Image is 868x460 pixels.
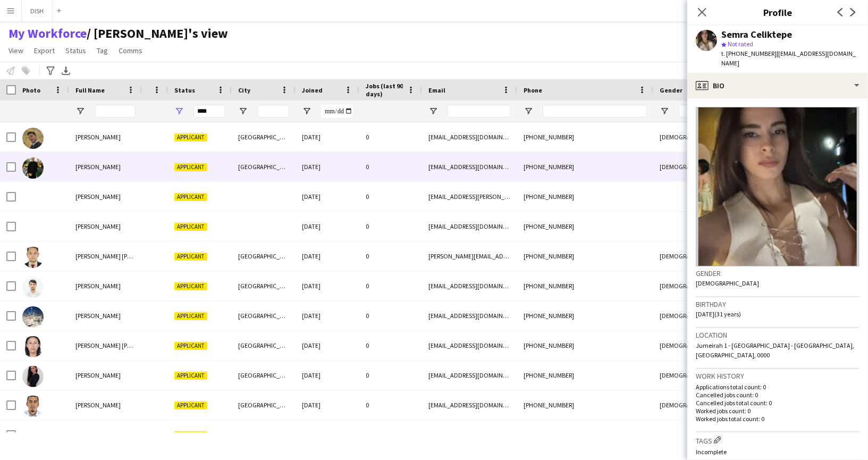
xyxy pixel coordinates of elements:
[61,44,90,57] a: Status
[422,331,517,360] div: [EMAIL_ADDRESS][DOMAIN_NAME]
[302,106,311,116] button: Open Filter Menu
[87,26,228,41] span: john's view
[9,26,87,41] a: My Workforce
[174,253,207,261] span: Applicant
[75,133,121,141] span: [PERSON_NAME]
[728,40,753,48] span: Not rated
[174,223,207,231] span: Applicant
[422,212,517,241] div: [EMAIL_ADDRESS][DOMAIN_NAME]
[687,73,868,98] div: Bio
[75,106,85,116] button: Open Filter Menu
[653,361,706,390] div: [DEMOGRAPHIC_DATA]
[359,212,422,241] div: 0
[696,383,859,391] p: Applications total count: 0
[422,420,517,449] div: [EMAIL_ADDRESS][DOMAIN_NAME]
[696,330,859,340] h3: Location
[653,390,706,420] div: [DEMOGRAPHIC_DATA]
[22,366,44,387] img: Anastasiya Kolesnikova
[75,252,167,260] span: [PERSON_NAME] [PERSON_NAME]
[296,152,359,181] div: [DATE]
[148,66,149,114] span: Rating
[232,241,296,271] div: [GEOGRAPHIC_DATA]
[428,106,438,116] button: Open Filter Menu
[721,30,792,39] div: Semra Celiktepe
[359,152,422,181] div: 0
[296,212,359,241] div: [DATE]
[517,271,653,300] div: [PHONE_NUMBER]
[422,271,517,300] div: [EMAIL_ADDRESS][DOMAIN_NAME]
[517,122,653,152] div: [PHONE_NUMBER]
[696,371,859,381] h3: Work history
[174,86,195,94] span: Status
[517,361,653,390] div: [PHONE_NUMBER]
[174,312,207,320] span: Applicant
[9,46,23,55] span: View
[193,105,225,118] input: Status Filter Input
[422,182,517,211] div: [EMAIL_ADDRESS][PERSON_NAME][DOMAIN_NAME]
[517,301,653,330] div: [PHONE_NUMBER]
[422,301,517,330] div: [EMAIL_ADDRESS][DOMAIN_NAME]
[696,391,859,399] p: Cancelled jobs count: 0
[696,399,859,407] p: Cancelled jobs total count: 0
[653,271,706,300] div: [DEMOGRAPHIC_DATA]
[75,341,167,349] span: [PERSON_NAME] [PERSON_NAME]
[696,341,854,359] span: Jumeirah 1 - [GEOGRAPHIC_DATA] - [GEOGRAPHIC_DATA], [GEOGRAPHIC_DATA], 0000
[543,105,647,118] input: Phone Filter Input
[296,301,359,330] div: [DATE]
[44,64,57,77] app-action-btn: Advanced filters
[422,122,517,152] div: [EMAIL_ADDRESS][DOMAIN_NAME]
[696,448,859,456] p: Incomplete
[174,372,207,380] span: Applicant
[321,105,353,118] input: Joined Filter Input
[653,241,706,271] div: [DEMOGRAPHIC_DATA]
[296,420,359,449] div: [DATE]
[296,390,359,420] div: [DATE]
[75,431,121,439] span: [PERSON_NAME]
[359,241,422,271] div: 0
[232,331,296,360] div: [GEOGRAPHIC_DATA]
[22,277,44,298] img: Amirkhon Irgashev
[653,152,706,181] div: [DEMOGRAPHIC_DATA]
[696,107,859,266] img: Crew avatar or photo
[422,390,517,420] div: [EMAIL_ADDRESS][DOMAIN_NAME]
[524,86,542,94] span: Phone
[22,1,53,21] button: DISH
[232,361,296,390] div: [GEOGRAPHIC_DATA]
[302,86,323,94] span: Joined
[517,212,653,241] div: [PHONE_NUMBER]
[660,106,669,116] button: Open Filter Menu
[75,193,121,200] span: [PERSON_NAME]
[114,44,147,57] a: Comms
[75,86,105,94] span: Full Name
[174,282,207,290] span: Applicant
[359,390,422,420] div: 0
[92,44,112,57] a: Tag
[422,241,517,271] div: [PERSON_NAME][EMAIL_ADDRESS][PERSON_NAME][PERSON_NAME][DOMAIN_NAME]
[232,122,296,152] div: [GEOGRAPHIC_DATA]
[4,44,28,57] a: View
[359,301,422,330] div: 0
[30,44,59,57] a: Export
[174,402,207,409] span: Applicant
[22,157,44,179] img: Abdessamed Belhanafi
[22,396,44,417] img: Andres Flores
[696,269,859,278] h3: Gender
[653,122,706,152] div: [DEMOGRAPHIC_DATA]
[696,415,859,423] p: Worked jobs total count: 0
[174,163,207,171] span: Applicant
[696,310,741,318] span: [DATE] (31 years)
[232,301,296,330] div: [GEOGRAPHIC_DATA]
[428,86,445,94] span: Email
[34,46,55,55] span: Export
[721,49,856,67] span: | [EMAIL_ADDRESS][DOMAIN_NAME]
[422,361,517,390] div: [EMAIL_ADDRESS][DOMAIN_NAME]
[422,152,517,181] div: [EMAIL_ADDRESS][DOMAIN_NAME]
[517,420,653,449] div: [PHONE_NUMBER]
[296,271,359,300] div: [DATE]
[22,247,44,268] img: Alexander Aaron Reyes
[696,279,759,287] span: [DEMOGRAPHIC_DATA]
[22,128,44,149] img: Abdelmoula habib Mouley
[696,407,859,415] p: Worked jobs count: 0
[517,152,653,181] div: [PHONE_NUMBER]
[696,299,859,309] h3: Birthday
